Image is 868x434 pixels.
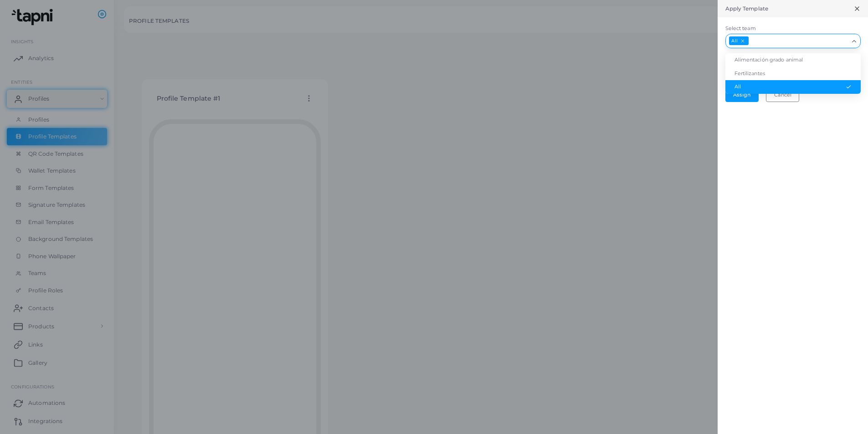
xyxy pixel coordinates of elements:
li: Fertilizantes [725,67,861,81]
div: Search for option [725,34,861,48]
legend: Automatically add template for newly created profiles in the selected teams [723,61,840,81]
label: Select team [725,25,861,32]
span: All [729,36,749,45]
li: Alimentación grado animal [725,53,861,67]
button: Assign [725,88,759,102]
button: Deselect All [740,38,746,44]
li: All [725,80,861,94]
h5: Apply Template [725,5,769,12]
button: Cancel [766,88,799,102]
input: Search for option [750,36,848,46]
